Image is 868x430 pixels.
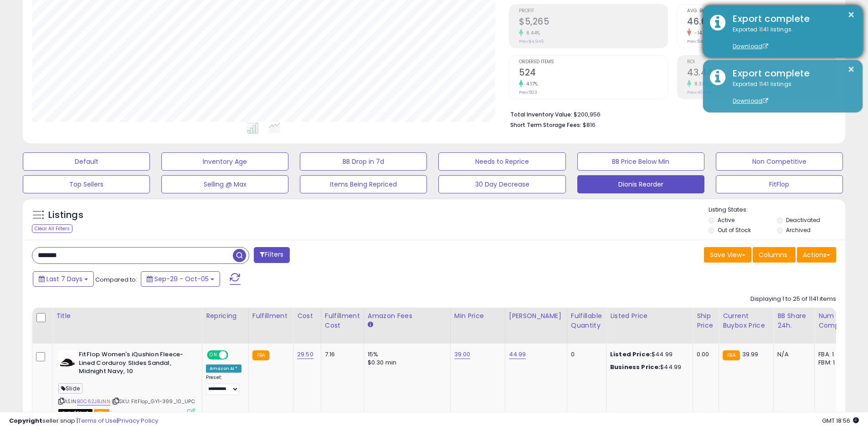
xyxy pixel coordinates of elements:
[523,30,540,36] small: 6.44%
[33,271,94,287] button: Last 7 Days
[847,64,855,75] button: ×
[716,152,843,171] button: Non Competitive
[571,311,602,330] div: Fulfillable Quantity
[252,350,269,360] small: FBA
[161,175,288,193] button: Selling @ Max
[154,274,209,283] span: Sep-29 - Oct-05
[510,121,581,129] b: Short Term Storage Fees:
[691,81,709,87] small: 8.38%
[726,12,856,25] div: Export complete
[610,350,652,359] b: Listed Price:
[254,247,289,263] button: Filters
[161,152,288,171] button: Inventory Age
[519,90,537,95] small: Prev: 503
[368,321,373,329] small: Amazon Fees.
[847,9,855,20] button: ×
[726,67,856,80] div: Export complete
[687,67,836,80] h2: 43.44%
[23,175,150,193] button: Top Sellers
[818,350,848,359] div: FBA: 1
[687,16,836,29] h2: 46.65%
[687,39,712,44] small: Prev: 54.56%
[786,216,820,224] label: Deactivated
[297,350,313,359] a: 29.50
[206,374,241,395] div: Preset:
[610,350,686,359] div: $44.99
[368,350,443,359] div: 15%
[510,108,829,119] li: $200,956
[818,311,852,330] div: Num of Comp.
[510,111,572,118] b: Total Inventory Value:
[718,226,751,234] label: Out of Stock
[300,175,427,193] button: Items Being Repriced
[58,383,82,394] span: Slide
[368,311,447,321] div: Amazon Fees
[687,60,836,65] span: ROI
[252,311,289,321] div: Fulfillment
[687,90,711,95] small: Prev: 40.08%
[610,311,689,321] div: Listed Price
[297,311,317,321] div: Cost
[206,364,241,373] div: Amazon AI *
[753,247,796,263] button: Columns
[519,16,668,29] h2: $5,265
[610,363,686,371] div: $44.99
[726,80,856,106] div: Exported 1141 listings.
[718,216,734,224] label: Active
[519,67,668,80] h2: 524
[687,9,836,14] span: Avg. Buybox Share
[571,350,599,359] div: 0
[206,311,245,321] div: Repricing
[58,409,92,417] span: All listings that are currently out of stock and unavailable for purchase on Amazon
[227,351,241,359] span: OFF
[726,25,856,51] div: Exported 1141 listings.
[716,175,843,193] button: FitFlop
[523,81,538,87] small: 4.17%
[79,350,190,378] b: FitFlop Women's iQushion Fleece-Lined Corduroy Slides Sandal, Midnight Navy, 10
[797,247,836,263] button: Actions
[56,311,198,321] div: Title
[697,350,712,359] div: 0.00
[777,350,807,359] div: N/A
[519,60,668,65] span: Ordered Items
[325,350,357,359] div: 7.16
[141,271,220,287] button: Sep-29 - Oct-05
[691,30,714,36] small: -14.50%
[438,152,565,171] button: Needs to Reprice
[759,250,787,259] span: Columns
[325,311,360,330] div: Fulfillment Cost
[519,39,544,44] small: Prev: $4,946
[23,152,150,171] button: Default
[58,350,195,415] div: ASIN:
[112,398,195,405] span: | SKU: FitFlop_GY1-399_10_UPC
[733,42,768,50] a: Download
[786,226,811,234] label: Archived
[9,417,158,425] div: seller snap | |
[9,416,42,425] strong: Copyright
[610,363,660,371] b: Business Price:
[118,416,158,425] a: Privacy Policy
[208,351,219,359] span: ON
[94,409,109,417] span: FBA
[742,350,759,359] span: 39.99
[583,121,596,129] span: $816
[577,175,704,193] button: Dionis Reorder
[577,152,704,171] button: BB Price Below Min
[723,350,740,360] small: FBA
[723,311,770,330] div: Current Buybox Price
[822,416,859,425] span: 2025-10-13 18:56 GMT
[704,247,751,263] button: Save View
[368,359,443,367] div: $0.30 min
[454,311,501,321] div: Min Price
[48,209,83,222] h5: Listings
[438,175,565,193] button: 30 Day Decrease
[77,398,110,405] a: B0C62J8JNN
[733,97,768,105] a: Download
[818,359,848,367] div: FBM: 1
[95,275,137,284] span: Compared to:
[509,350,526,359] a: 44.99
[78,416,117,425] a: Terms of Use
[750,295,836,304] div: Displaying 1 to 25 of 1141 items
[777,311,811,330] div: BB Share 24h.
[709,206,845,214] p: Listing States:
